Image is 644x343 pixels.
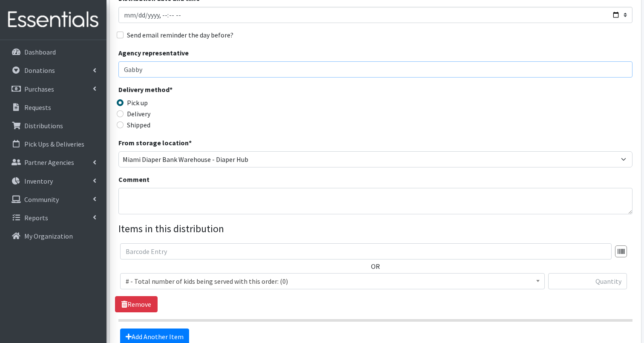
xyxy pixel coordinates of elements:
[3,154,103,171] a: Partner Agencies
[115,296,158,312] a: Remove
[548,273,627,289] input: Quantity
[24,213,48,222] p: Reports
[371,261,380,271] label: OR
[3,43,103,61] a: Dashboard
[3,81,103,98] a: Purchases
[126,275,539,287] span: # - Total number of kids being served with this order: (0)
[3,228,103,245] a: My Organization
[24,66,55,75] p: Donations
[3,117,103,134] a: Distributions
[24,48,56,56] p: Dashboard
[118,48,189,58] label: Agency representative
[24,85,54,93] p: Purchases
[3,135,103,153] a: Pick Ups & Deliveries
[118,138,192,148] label: From storage location
[3,6,103,34] img: HumanEssentials
[127,109,150,119] label: Delivery
[120,273,545,289] span: # - Total number of kids being served with this order: (0)
[24,158,74,167] p: Partner Agencies
[24,121,63,130] p: Distributions
[118,174,149,184] label: Comment
[24,103,51,112] p: Requests
[189,138,192,147] abbr: required
[118,221,632,236] legend: Items in this distribution
[120,243,612,259] input: Barcode Entry
[24,232,73,240] p: My Organization
[118,84,247,98] legend: Delivery method
[24,177,53,185] p: Inventory
[3,99,103,116] a: Requests
[24,195,59,204] p: Community
[3,173,103,190] a: Inventory
[170,85,172,94] abbr: required
[127,98,148,108] label: Pick up
[127,120,150,130] label: Shipped
[127,30,233,40] label: Send email reminder the day before?
[24,140,84,148] p: Pick Ups & Deliveries
[3,62,103,79] a: Donations
[3,191,103,208] a: Community
[3,209,103,226] a: Reports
